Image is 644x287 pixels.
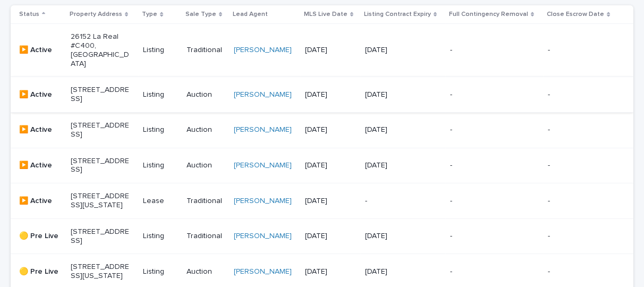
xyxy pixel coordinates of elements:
p: Type [142,9,157,20]
p: Listing [143,232,177,241]
p: ▶️ Active [19,90,62,99]
p: [DATE] [365,46,424,55]
p: [DATE] [365,125,424,134]
p: [STREET_ADDRESS][US_STATE] [71,263,130,281]
p: [DATE] [365,161,424,170]
p: Auction [187,125,225,134]
p: ▶️ Active [19,197,62,206]
p: - [548,90,607,99]
a: [PERSON_NAME] [234,125,292,134]
p: Property Address [70,9,122,20]
tr: ▶️ Active26152 La Real #C400, [GEOGRAPHIC_DATA]ListingTraditional[PERSON_NAME] [DATE][DATE]-- [11,24,633,77]
p: [DATE] [305,267,357,276]
p: [STREET_ADDRESS] [71,121,130,139]
p: [STREET_ADDRESS] [71,157,130,175]
p: - [450,197,509,206]
tr: ▶️ Active[STREET_ADDRESS][US_STATE]LeaseTraditional[PERSON_NAME] [DATE]--- [11,183,633,219]
p: Status [19,9,39,20]
p: Full Contingency Removal [449,9,528,20]
p: - [548,125,607,134]
a: [PERSON_NAME] [234,46,292,55]
p: Lease [143,197,177,206]
p: MLS Live Date [304,9,348,20]
p: [DATE] [305,197,357,206]
p: [DATE] [365,90,424,99]
p: Listing [143,125,177,134]
p: Auction [187,90,225,99]
a: [PERSON_NAME] [234,197,292,206]
p: - [548,232,607,241]
p: Traditional [187,46,225,55]
p: - [450,90,509,99]
tr: ▶️ Active[STREET_ADDRESS]ListingAuction[PERSON_NAME] [DATE][DATE]-- [11,77,633,113]
a: [PERSON_NAME] [234,267,292,276]
p: Auction [187,267,225,276]
p: Lead Agent [233,9,268,20]
p: - [450,267,509,276]
p: - [548,267,607,276]
p: [DATE] [305,90,357,99]
p: Close Escrow Date [547,9,604,20]
p: [DATE] [305,46,357,55]
tr: 🟡 Pre Live[STREET_ADDRESS]ListingTraditional[PERSON_NAME] [DATE][DATE]-- [11,218,633,254]
p: 26152 La Real #C400, [GEOGRAPHIC_DATA] [71,32,130,68]
p: Listing [143,161,177,170]
p: - [450,161,509,170]
a: [PERSON_NAME] [234,90,292,99]
p: [DATE] [365,267,424,276]
tr: ▶️ Active[STREET_ADDRESS]ListingAuction[PERSON_NAME] [DATE][DATE]-- [11,148,633,183]
p: ▶️ Active [19,46,62,55]
p: Traditional [187,232,225,241]
p: Traditional [187,197,225,206]
p: - [548,46,607,55]
p: [DATE] [365,232,424,241]
p: - [548,161,607,170]
p: ▶️ Active [19,125,62,134]
p: Listing [143,267,177,276]
tr: ▶️ Active[STREET_ADDRESS]ListingAuction[PERSON_NAME] [DATE][DATE]-- [11,112,633,148]
p: - [450,46,509,55]
p: 🟡 Pre Live [19,267,62,276]
p: [STREET_ADDRESS] [71,227,130,246]
p: Listing [143,90,177,99]
p: [DATE] [305,161,357,170]
p: Auction [187,161,225,170]
p: Sale Type [185,9,216,20]
p: [DATE] [305,125,357,134]
p: [STREET_ADDRESS][US_STATE] [71,192,130,210]
p: - [450,125,509,134]
p: 🟡 Pre Live [19,232,62,241]
a: [PERSON_NAME] [234,161,292,170]
p: - [548,197,607,206]
p: ▶️ Active [19,161,62,170]
p: [STREET_ADDRESS] [71,86,130,104]
p: Listing [143,46,177,55]
p: - [365,197,424,206]
p: - [450,232,509,241]
p: Listing Contract Expiry [364,9,431,20]
p: [DATE] [305,232,357,241]
a: [PERSON_NAME] [234,232,292,241]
